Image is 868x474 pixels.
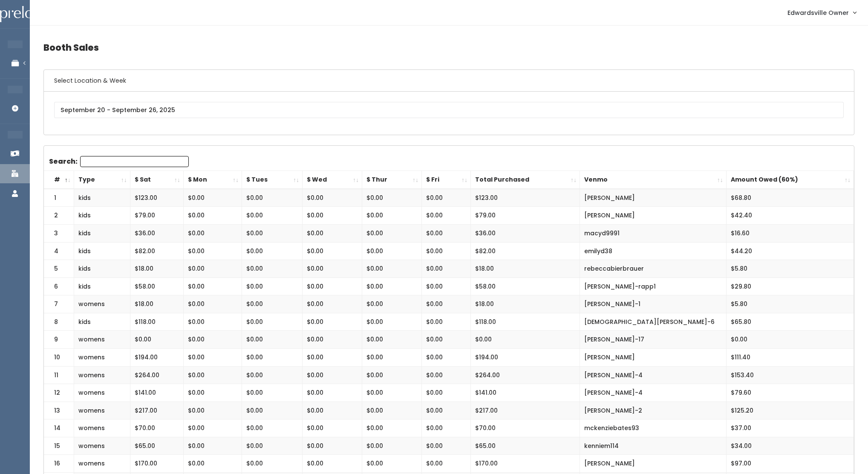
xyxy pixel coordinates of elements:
[183,260,242,278] td: $0.00
[362,260,422,278] td: $0.00
[422,260,471,278] td: $0.00
[422,349,471,367] td: $0.00
[302,224,362,242] td: $0.00
[302,349,362,367] td: $0.00
[54,102,844,118] input: September 20 - September 26, 2025
[580,277,726,295] td: [PERSON_NAME]-rapp1
[362,437,422,455] td: $0.00
[362,207,422,225] td: $0.00
[183,437,242,455] td: $0.00
[183,349,242,367] td: $0.00
[44,189,74,207] td: 1
[470,313,580,331] td: $118.00
[580,207,726,225] td: [PERSON_NAME]
[130,277,183,295] td: $58.00
[302,313,362,331] td: $0.00
[362,455,422,473] td: $0.00
[44,207,74,225] td: 2
[74,349,130,367] td: womens
[74,331,130,349] td: womens
[183,313,242,331] td: $0.00
[130,366,183,384] td: $264.00
[183,242,242,260] td: $0.00
[302,437,362,455] td: $0.00
[242,260,302,278] td: $0.00
[302,207,362,225] td: $0.00
[74,384,130,402] td: womens
[470,171,580,189] th: Total Purchased: activate to sort column ascending
[362,384,422,402] td: $0.00
[779,3,865,22] a: Edwardsville Owner
[302,366,362,384] td: $0.00
[422,384,471,402] td: $0.00
[44,295,74,313] td: 7
[44,277,74,295] td: 6
[242,313,302,331] td: $0.00
[44,171,74,189] th: #: activate to sort column descending
[130,224,183,242] td: $36.00
[183,402,242,419] td: $0.00
[470,402,580,419] td: $217.00
[183,419,242,437] td: $0.00
[44,242,74,260] td: 4
[362,224,422,242] td: $0.00
[302,171,362,189] th: $ Wed: activate to sort column ascending
[44,437,74,455] td: 15
[580,189,726,207] td: [PERSON_NAME]
[422,189,471,207] td: $0.00
[183,207,242,225] td: $0.00
[242,455,302,473] td: $0.00
[362,331,422,349] td: $0.00
[470,224,580,242] td: $36.00
[130,313,183,331] td: $118.00
[130,419,183,437] td: $70.00
[74,402,130,419] td: womens
[726,313,854,331] td: $65.80
[470,384,580,402] td: $141.00
[44,313,74,331] td: 8
[470,349,580,367] td: $194.00
[49,156,189,167] label: Search:
[242,189,302,207] td: $0.00
[580,313,726,331] td: [DEMOGRAPHIC_DATA][PERSON_NAME]-6
[80,156,189,167] input: Search:
[74,277,130,295] td: kids
[74,419,130,437] td: womens
[422,419,471,437] td: $0.00
[726,419,854,437] td: $37.00
[183,295,242,313] td: $0.00
[362,242,422,260] td: $0.00
[422,277,471,295] td: $0.00
[302,455,362,473] td: $0.00
[580,331,726,349] td: [PERSON_NAME]-17
[183,224,242,242] td: $0.00
[242,331,302,349] td: $0.00
[44,384,74,402] td: 12
[183,384,242,402] td: $0.00
[580,455,726,473] td: [PERSON_NAME]
[580,402,726,419] td: [PERSON_NAME]-2
[302,402,362,419] td: $0.00
[130,455,183,473] td: $170.00
[183,366,242,384] td: $0.00
[130,207,183,225] td: $79.00
[44,349,74,367] td: 10
[422,331,471,349] td: $0.00
[580,260,726,278] td: rebeccabierbrauer
[130,384,183,402] td: $141.00
[242,277,302,295] td: $0.00
[130,242,183,260] td: $82.00
[242,171,302,189] th: $ Tues: activate to sort column ascending
[74,207,130,225] td: kids
[580,384,726,402] td: [PERSON_NAME]-4
[726,224,854,242] td: $16.60
[422,224,471,242] td: $0.00
[362,366,422,384] td: $0.00
[302,419,362,437] td: $0.00
[422,455,471,473] td: $0.00
[726,384,854,402] td: $79.60
[44,455,74,473] td: 16
[302,189,362,207] td: $0.00
[362,419,422,437] td: $0.00
[183,171,242,189] th: $ Mon: activate to sort column ascending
